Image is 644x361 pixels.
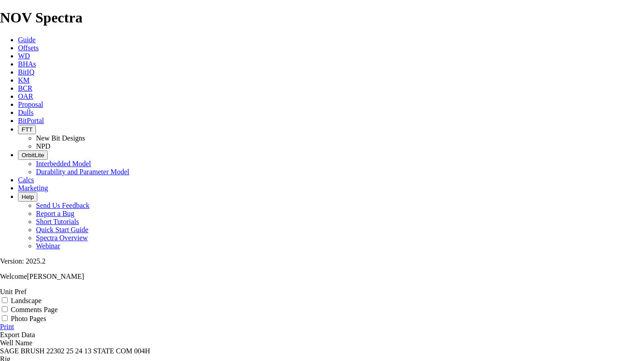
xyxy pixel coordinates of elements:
[18,176,34,184] a: Calcs
[18,109,34,116] a: Dulls
[18,192,37,202] button: Help
[18,117,44,124] a: BitPortal
[11,297,41,304] label: Landscape
[18,84,32,92] a: BCR
[18,36,36,44] a: Guide
[22,194,34,200] span: Help
[36,218,79,225] a: Short Tutorials
[18,184,48,192] a: Marketing
[11,306,58,313] label: Comments Page
[36,160,91,167] a: Interbedded Model
[36,234,88,242] a: Spectra Overview
[11,315,46,322] label: Photo Pages
[36,168,130,176] a: Durability and Parameter Model
[18,68,34,76] a: BitIQ
[18,150,48,160] button: OrbitLite
[36,202,89,209] a: Send Us Feedback
[36,142,50,150] a: NPD
[18,60,36,68] a: BHAs
[36,242,60,250] a: Webinar
[18,125,36,134] button: FTT
[18,101,43,108] a: Proposal
[18,52,30,60] a: WD
[36,226,88,233] a: Quick Start Guide
[18,76,30,84] a: KM
[22,152,44,158] span: OrbitLite
[18,44,39,52] a: Offsets
[36,210,74,217] a: Report a Bug
[22,126,32,133] span: FTT
[27,273,84,280] span: [PERSON_NAME]
[18,92,33,100] a: OAR
[36,134,85,142] a: New Bit Designs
